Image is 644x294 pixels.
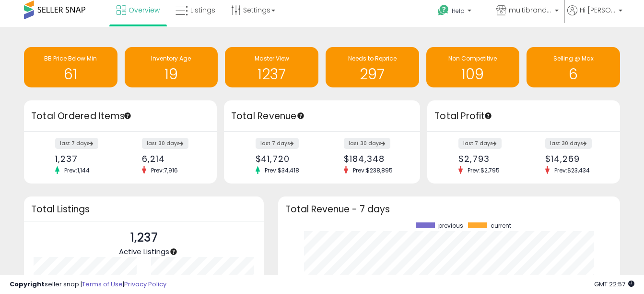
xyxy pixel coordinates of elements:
[553,54,594,62] span: Selling @ Max
[509,5,552,15] span: multibrands305
[256,138,299,149] label: last 7 days
[225,47,318,87] a: Master View 1237
[142,154,200,164] div: 6,214
[296,111,305,120] div: Tooltip anchor
[124,280,166,289] a: Privacy Policy
[580,5,616,15] span: Hi [PERSON_NAME]
[458,154,516,164] div: $2,793
[527,47,620,87] a: Selling @ Max 6
[151,54,191,62] span: Inventory Age
[190,5,215,15] span: Listings
[434,110,613,123] h3: Total Profit
[82,280,123,289] a: Terms of Use
[260,166,304,174] span: Prev: $34,418
[24,47,117,87] a: BB Price Below Min 61
[256,154,315,164] div: $41,720
[285,206,613,213] h3: Total Revenue - 7 days
[463,166,504,174] span: Prev: $2,795
[44,54,97,62] span: BB Price Below Min
[146,166,183,174] span: Prev: 7,916
[31,206,257,213] h3: Total Listings
[55,138,98,149] label: last 7 days
[231,110,413,123] h3: Total Revenue
[491,222,511,229] span: current
[594,280,634,289] span: 2025-08-11 22:57 GMT
[129,66,213,82] h1: 19
[545,154,603,164] div: $14,269
[255,54,289,62] span: Master View
[431,66,515,82] h1: 109
[550,166,595,174] span: Prev: $23,434
[348,166,398,174] span: Prev: $238,895
[484,111,492,120] div: Tooltip anchor
[567,5,622,27] a: Hi [PERSON_NAME]
[458,138,502,149] label: last 7 days
[59,166,94,174] span: Prev: 1,144
[10,280,45,289] strong: Copyright
[545,138,592,149] label: last 30 days
[437,4,449,16] i: Get Help
[142,138,188,149] label: last 30 days
[230,66,314,82] h1: 1237
[169,247,178,256] div: Tooltip anchor
[448,54,497,62] span: Non Competitive
[426,47,520,87] a: Non Competitive 109
[531,66,615,82] h1: 6
[55,154,113,164] div: 1,237
[330,66,414,82] h1: 297
[438,222,463,229] span: previous
[31,110,210,123] h3: Total Ordered Items
[348,54,397,62] span: Needs to Reprice
[119,246,169,257] span: Active Listings
[129,5,160,15] span: Overview
[10,280,166,289] div: seller snap | |
[119,229,169,247] p: 1,237
[123,111,132,120] div: Tooltip anchor
[125,47,218,87] a: Inventory Age 19
[326,47,419,87] a: Needs to Reprice 297
[344,154,403,164] div: $184,348
[29,66,113,82] h1: 61
[344,138,390,149] label: last 30 days
[452,7,465,15] span: Help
